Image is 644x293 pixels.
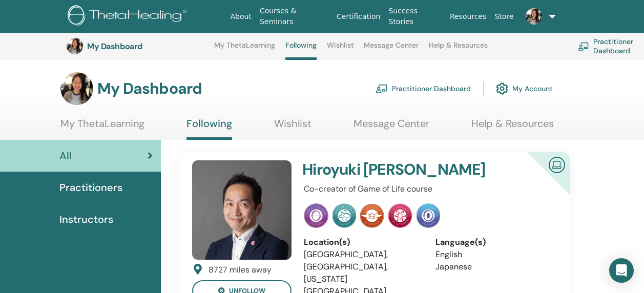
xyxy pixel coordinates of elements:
img: Certified Online Instructor [545,153,569,176]
div: Language(s) [435,236,551,248]
img: default.jpg [67,38,83,54]
a: Following [186,117,232,140]
h3: My Dashboard [97,79,202,98]
li: Japanese [435,261,551,273]
span: Instructors [59,212,113,227]
img: default.jpg [60,72,93,105]
img: default.jpg [526,8,542,25]
div: Certified Online Instructor [511,152,570,211]
img: cog.svg [496,80,508,97]
p: Co-creator of Game of Life course [304,183,551,195]
a: Wishlist [274,117,311,137]
span: Practitioners [59,180,122,195]
img: default.jpg [192,160,292,260]
a: Resources [446,7,491,26]
a: Message Center [364,41,419,57]
a: Courses & Seminars [256,2,333,31]
a: Wishlist [327,41,354,57]
a: About [226,7,255,26]
span: All [59,148,72,163]
div: 8727 miles away [209,264,272,276]
a: My Account [496,77,553,100]
a: My ThetaLearning [214,41,275,57]
a: Following [285,41,317,60]
div: Location(s) [304,236,420,248]
a: Help & Resources [429,41,488,57]
img: chalkboard-teacher.svg [376,84,388,93]
a: My ThetaLearning [60,117,144,137]
h3: My Dashboard [87,41,190,51]
a: Message Center [354,117,429,137]
img: chalkboard-teacher.svg [578,42,589,50]
h4: Hiroyuki [PERSON_NAME] [302,160,509,179]
a: Success Stories [384,2,445,31]
a: Practitioner Dashboard [376,77,471,100]
li: [GEOGRAPHIC_DATA], [GEOGRAPHIC_DATA], [US_STATE] [304,248,420,285]
img: logo.png [68,5,190,28]
div: Open Intercom Messenger [609,258,634,283]
a: Certification [333,7,384,26]
a: Help & Resources [471,117,554,137]
a: Store [490,7,517,26]
li: English [435,248,551,261]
